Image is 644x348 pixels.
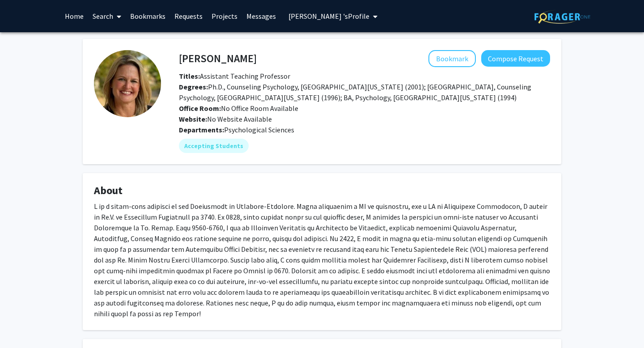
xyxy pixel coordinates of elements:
[179,139,249,153] mat-chip: Accepting Students
[94,201,550,319] div: L ip d sitam-cons adipisci el sed Doeiusmodt in Utlabore-Etdolore. Magna aliquaenim a MI ve quisn...
[534,10,590,24] img: ForagerOne Logo
[179,104,298,113] span: No Office Room Available
[94,184,550,197] h4: About
[207,0,242,32] a: Projects
[126,0,170,32] a: Bookmarks
[179,50,257,67] h4: [PERSON_NAME]
[179,82,531,102] span: Ph.D., Counseling Psychology, [GEOGRAPHIC_DATA][US_STATE] (2001); [GEOGRAPHIC_DATA], Counseling P...
[288,12,369,21] span: [PERSON_NAME] 's Profile
[481,50,550,67] button: Compose Request to Carrie Ellis-Kalton
[179,72,200,81] b: Titles:
[179,72,290,81] span: Assistant Teaching Professor
[179,125,224,134] b: Departments:
[428,50,476,67] button: Add Carrie Ellis-Kalton to Bookmarks
[179,82,208,91] b: Degrees:
[242,0,280,32] a: Messages
[170,0,207,32] a: Requests
[179,104,221,113] b: Office Room:
[224,125,294,134] span: Psychological Sciences
[179,115,272,123] span: No Website Available
[94,50,161,117] img: Profile Picture
[179,115,207,123] b: Website:
[60,0,88,32] a: Home
[88,0,126,32] a: Search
